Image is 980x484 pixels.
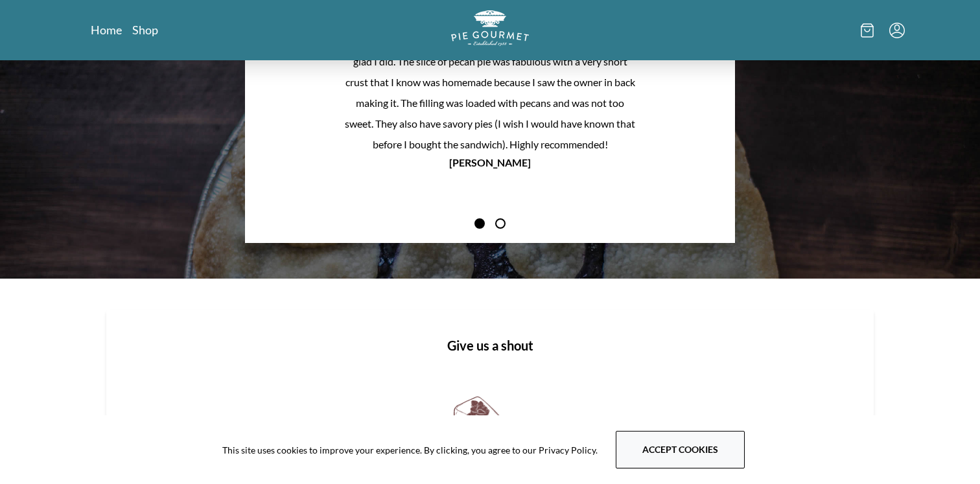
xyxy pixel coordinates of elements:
a: Logo [451,10,529,50]
p: [PERSON_NAME] [245,155,735,170]
button: Accept cookies [616,431,745,468]
h1: Give us a shout [127,336,853,355]
a: Home [91,22,122,38]
img: newsletter [450,397,531,455]
a: Shop [132,22,158,38]
button: Menu [889,23,905,38]
img: logo [451,10,529,46]
p: Stopped in here because it was next to a sandwich shop and was glad I did. The slice of pecan pie... [343,30,637,155]
span: This site uses cookies to improve your experience. By clicking, you agree to our Privacy Policy. [222,443,598,457]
